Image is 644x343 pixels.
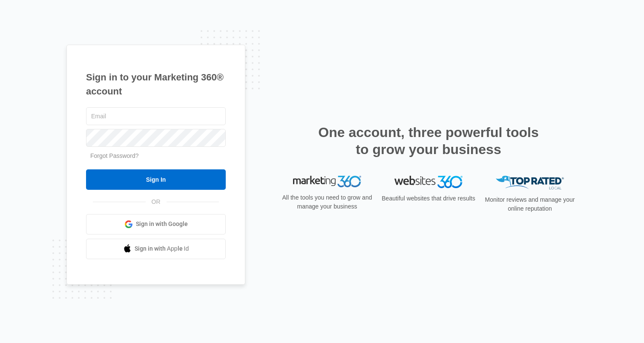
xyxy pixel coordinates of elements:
[316,124,541,158] h2: One account, three powerful tools to grow your business
[135,244,189,253] span: Sign in with Apple Id
[293,176,361,188] img: Marketing 360
[86,70,226,98] h1: Sign in to your Marketing 360® account
[86,169,226,190] input: Sign In
[496,176,564,190] img: Top Rated Local
[86,239,226,259] a: Sign in with Apple Id
[146,197,167,206] span: OR
[86,214,226,234] a: Sign in with Google
[86,107,226,125] input: Email
[279,193,375,211] p: All the tools you need to grow and manage your business
[136,220,188,229] span: Sign in with Google
[482,195,578,213] p: Monitor reviews and manage your online reputation
[90,152,139,159] a: Forgot Password?
[394,176,463,188] img: Websites 360
[381,194,476,203] p: Beautiful websites that drive results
